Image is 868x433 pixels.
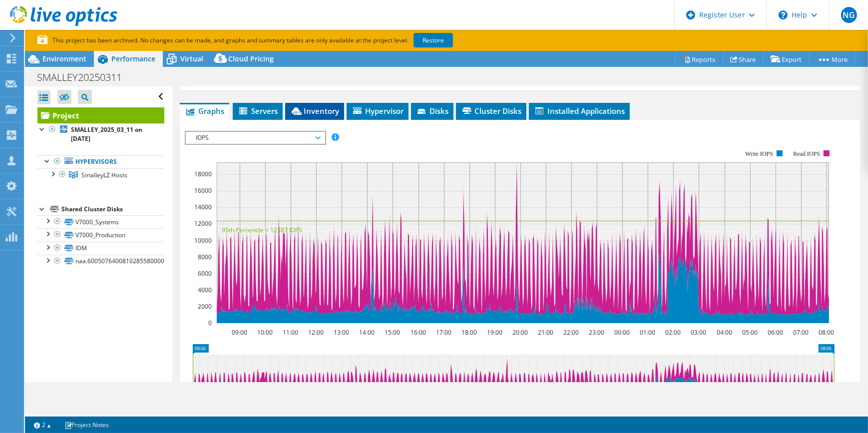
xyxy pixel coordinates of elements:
[534,106,625,116] span: Installed Applications
[37,35,527,46] p: This project has been archived. No changes can be made, and graphs and summary tables are only av...
[194,170,212,178] text: 18000
[228,54,274,63] span: Cloud Pricing
[309,328,324,337] text: 12:00
[37,168,164,181] a: SmalleyLZ Hosts
[794,150,821,157] text: Read IOPS
[81,171,127,179] span: SmalleyLZ Hosts
[198,269,212,278] text: 6000
[27,419,58,431] a: 2
[37,215,164,228] a: V7000_Systems
[222,226,302,234] text: 95th Percentile = 12387 IOPS
[640,328,656,337] text: 01:00
[461,106,521,116] span: Cluster Disks
[564,328,579,337] text: 22:00
[198,253,212,261] text: 8000
[194,236,212,245] text: 10000
[841,7,857,23] span: NG
[194,219,212,228] text: 12000
[513,328,528,337] text: 20:00
[232,328,248,337] text: 09:00
[37,107,164,123] a: Project
[779,10,788,19] svg: \n
[717,328,733,337] text: 04:00
[589,328,605,337] text: 23:00
[763,51,810,67] a: Export
[385,328,401,337] text: 15:00
[71,125,142,143] b: SMALLEY_2025_03_11 on [DATE]
[723,51,764,67] a: Share
[57,419,116,431] a: Project Notes
[37,255,164,268] a: naa.60050764008102855800000000000033
[191,132,319,144] span: IOPS
[352,106,404,116] span: Hypervisor
[111,54,155,63] span: Performance
[258,328,273,337] text: 10:00
[32,72,137,83] h1: SMALLEY20250311
[198,286,212,294] text: 4000
[37,123,164,145] a: SMALLEY_2025_03_11 on [DATE]
[290,106,339,116] span: Inventory
[194,186,212,195] text: 16000
[436,328,452,337] text: 17:00
[615,328,630,337] text: 00:00
[194,203,212,211] text: 14000
[180,54,203,63] span: Virtual
[675,51,723,67] a: Reports
[360,328,375,337] text: 14:00
[538,328,554,337] text: 21:00
[42,54,86,63] span: Environment
[334,328,350,337] text: 13:00
[768,328,784,337] text: 06:00
[208,319,212,327] text: 0
[819,328,835,337] text: 08:00
[691,328,707,337] text: 03:00
[794,328,809,337] text: 07:00
[37,242,164,255] a: IDM
[283,328,299,337] text: 11:00
[487,328,503,337] text: 19:00
[37,228,164,241] a: V7000_Production
[185,106,224,116] span: Graphs
[37,155,164,168] a: Hypervisors
[746,150,774,157] text: Write IOPS
[411,328,427,337] text: 16:00
[743,328,758,337] text: 05:00
[238,106,278,116] span: Servers
[462,328,477,337] text: 18:00
[416,106,448,116] span: Disks
[666,328,681,337] text: 02:00
[198,302,212,311] text: 2000
[414,33,453,47] a: Restore
[61,203,164,215] div: Shared Cluster Disks
[809,51,856,67] a: More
